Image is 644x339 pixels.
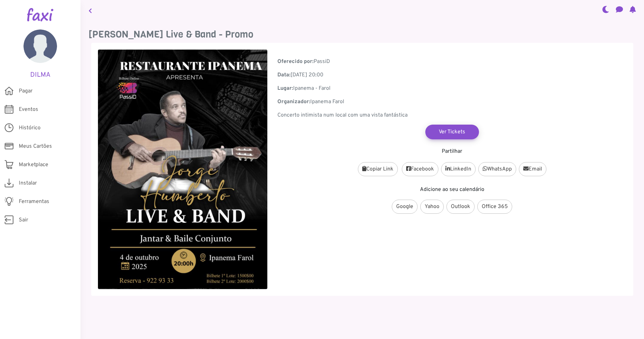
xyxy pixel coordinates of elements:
[519,162,546,176] a: Email
[446,200,475,214] a: Outlook
[10,71,70,79] h5: DILMA
[441,162,476,176] a: LinkedIn
[277,147,627,155] p: Partilhar
[277,58,627,66] p: PassiD
[277,72,290,78] b: Data:
[98,50,267,289] img: Jorge Humberto Live & Band - Promo
[358,162,398,176] button: Copiar Link
[425,125,479,139] a: Ver Tickets
[19,161,48,169] span: Marketplace
[19,179,37,187] span: Instalar
[19,142,52,150] span: Meus Cartões
[19,124,41,132] span: Histórico
[19,87,33,95] span: Pagar
[277,85,293,92] b: Lugar:
[10,29,70,79] a: DILMA
[89,29,636,40] h3: [PERSON_NAME] Live & Band - Promo
[277,71,627,79] p: [DATE] 20:00
[277,98,310,105] b: Organizador:
[277,98,627,106] p: Ipanema Farol
[277,84,627,92] p: Ipanema - Farol
[19,198,49,206] span: Ferramentas
[478,162,516,176] a: WhatsApp
[420,200,444,214] a: Yahoo
[19,216,28,224] span: Sair
[477,200,512,214] a: Office 365
[402,162,438,176] a: Facebook
[277,186,627,194] p: Adicione ao seu calendário
[19,106,38,114] span: Eventos
[277,111,627,119] p: Concerto intimista num local com uma vista fantástica
[277,58,314,65] b: Oferecido por:
[392,200,418,214] a: Google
